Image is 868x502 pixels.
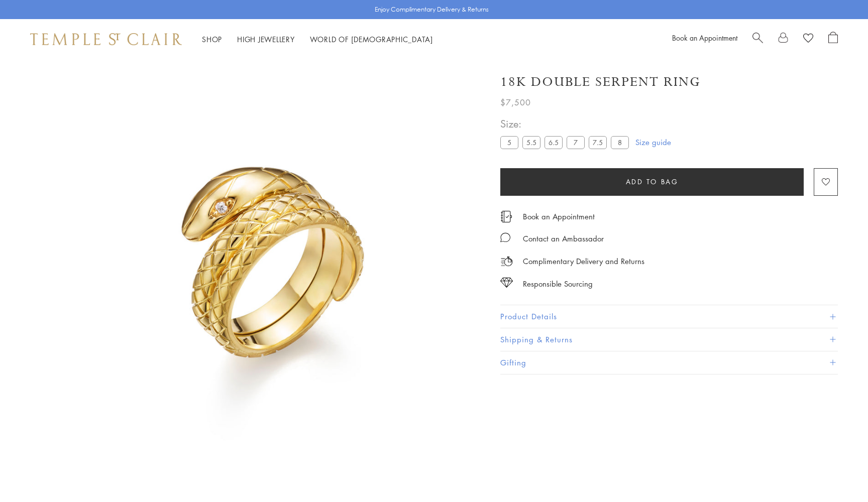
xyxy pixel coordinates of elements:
p: Complimentary Delivery and Returns [523,255,644,268]
span: Add to bag [626,176,679,187]
label: 7 [567,136,585,149]
img: icon_sourcing.svg [500,278,513,288]
a: Open Shopping Bag [828,32,838,47]
label: 5 [500,136,518,149]
a: World of [DEMOGRAPHIC_DATA]World of [DEMOGRAPHIC_DATA] [310,34,433,44]
button: Shipping & Returns [500,328,838,351]
button: Add to bag [500,168,804,196]
label: 7.5 [589,136,607,149]
iframe: Gorgias live chat messenger [818,455,858,492]
div: Contact an Ambassador [523,232,604,245]
p: Enjoy Complimentary Delivery & Returns [375,5,489,15]
a: Size guide [635,137,671,147]
a: Book an Appointment [672,33,737,43]
a: View Wishlist [803,32,813,47]
a: Book an Appointment [523,211,595,222]
label: 6.5 [545,136,563,149]
a: ShopShop [202,34,222,44]
a: Search [752,32,763,47]
img: Temple St. Clair [30,33,182,45]
nav: Main navigation [202,33,433,46]
img: icon_appointment.svg [500,211,512,222]
label: 5.5 [522,136,540,149]
div: Responsible Sourcing [523,278,593,290]
label: 8 [611,136,629,149]
a: High JewelleryHigh Jewellery [237,34,295,44]
img: MessageIcon-01_2.svg [500,232,510,242]
button: Product Details [500,305,838,328]
img: 18K Double Serpent Ring [65,59,476,470]
span: $7,500 [500,96,531,109]
span: Size: [500,115,633,132]
button: Gifting [500,351,838,374]
h1: 18K Double Serpent Ring [500,73,701,91]
img: icon_delivery.svg [500,255,513,268]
